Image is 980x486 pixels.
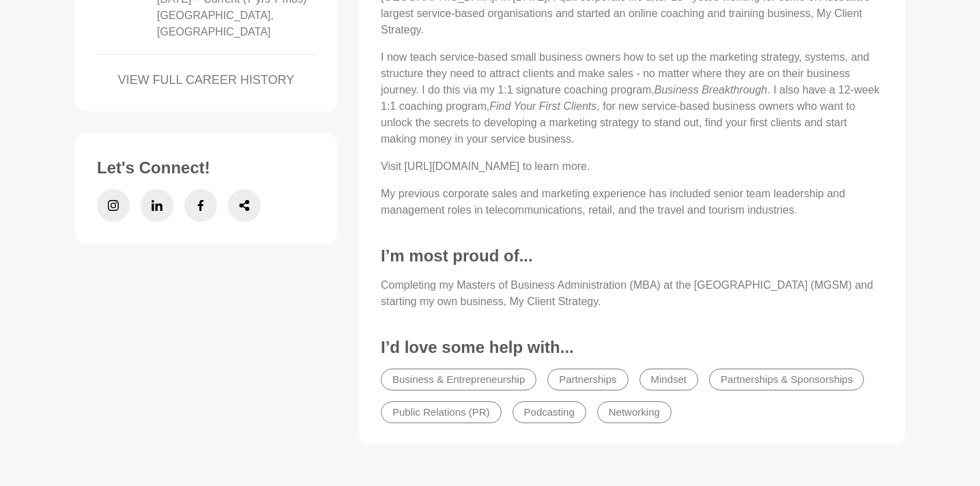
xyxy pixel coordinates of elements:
[381,277,883,310] p: Completing my Masters of Business Administration (MBA) at the [GEOGRAPHIC_DATA] (MGSM) and starti...
[381,186,883,218] p: My previous corporate sales and marketing experience has included senior team leadership and mana...
[381,246,883,266] h3: I’m most proud of...
[141,189,173,222] a: LinkedIn
[489,100,596,112] em: Find Your First Clients
[228,189,261,222] a: Share
[381,337,883,358] h3: I’d love some help with...
[654,84,767,96] em: Business Breakthrough
[97,71,315,89] a: VIEW FULL CAREER HISTORY
[184,189,217,222] a: Facebook
[157,8,315,40] dd: [GEOGRAPHIC_DATA], [GEOGRAPHIC_DATA]
[97,189,130,222] a: Instagram
[381,49,883,147] p: I now teach service-based small business owners how to set up the marketing strategy, systems, an...
[381,158,883,175] p: Visit [URL][DOMAIN_NAME] to learn more.
[97,158,315,178] h3: Let's Connect!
